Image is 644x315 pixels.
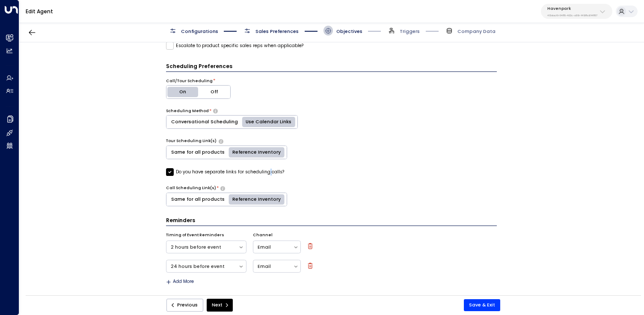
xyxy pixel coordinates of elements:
button: Same for all products [166,193,229,206]
span: Objectives [336,28,362,35]
h3: Scheduling Preferences [166,62,497,72]
p: Havenpark [547,6,597,11]
span: Triggers [400,28,420,35]
button: Reference Inventory [229,193,287,206]
label: Escalate to product specific sales reps when applicable? [166,42,303,50]
button: Havenpark413dacf9-5485-402c-a519-14108c614857 [541,4,612,19]
button: Decide whether the agent should schedule tours or calls by providing options naturally within the... [213,109,218,113]
label: Timing of Event Reminders [166,232,224,238]
div: Platform [166,85,231,99]
span: Sales Preferences [255,28,299,35]
button: Off [198,86,230,98]
button: Same for all products [166,146,229,159]
button: Provide the links that the agent should share with leads to directly book calls either universall... [220,186,225,190]
button: Next [207,299,233,312]
h3: Reminders [166,217,497,226]
label: Channel [253,232,273,238]
span: Configurations [181,28,218,35]
label: Do you have separate links for scheduling calls? [166,168,284,176]
label: Call Scheduling Link(s) [166,185,216,191]
button: Conversational Scheduling [166,116,243,128]
button: Save & Exit [464,299,500,311]
a: Edit Agent [26,8,53,15]
button: Provide the links that the agent should share with leads to directly book tours, either universal... [219,139,223,143]
span: Company Data [457,28,496,35]
button: Use Calendar Links [242,116,297,128]
label: Scheduling Method [166,108,209,114]
div: Platform [166,146,287,159]
p: 413dacf9-5485-402c-a519-14108c614857 [547,14,597,17]
button: Reference Inventory [229,146,287,159]
button: On [166,86,199,98]
button: Add More [166,279,194,284]
label: Tour Scheduling Link(s) [166,138,217,144]
div: Platform [166,115,298,129]
div: Platform [166,193,287,206]
label: Call/Tour Scheduling [166,78,213,84]
button: Previous [166,299,203,312]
